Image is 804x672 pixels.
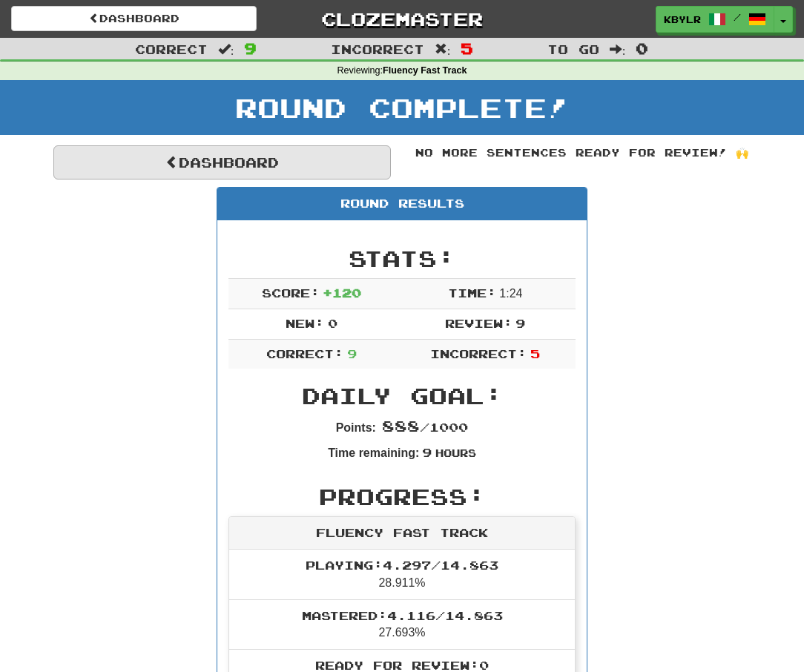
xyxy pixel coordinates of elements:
h2: Stats: [228,246,576,271]
h2: Daily Goal: [228,383,576,408]
span: Correct [135,42,208,56]
a: Clozemaster [279,6,524,32]
div: No more sentences ready for review! 🙌 [413,145,751,160]
a: kbylr / [656,6,774,33]
span: 888 [382,417,420,435]
span: Mastered: 4.116 / 14.863 [302,608,503,622]
span: 9 [244,39,257,57]
span: Review: [445,316,513,330]
span: / [734,12,741,22]
span: New: [286,316,324,330]
span: 9 [422,445,432,459]
div: Round Results [217,188,587,220]
span: Time: [448,286,496,300]
h1: Round Complete! [5,93,799,122]
span: 5 [461,39,473,57]
span: kbylr [664,13,701,26]
strong: Points: [336,421,376,434]
strong: Fluency Fast Track [383,65,467,76]
a: Dashboard [11,6,257,31]
span: Incorrect: [430,346,527,360]
span: 5 [530,346,540,360]
h2: Progress: [228,484,576,509]
span: / 1000 [382,420,468,434]
span: 0 [636,39,648,57]
small: Hours [435,447,476,459]
div: Fluency Fast Track [229,517,575,550]
span: + 120 [323,286,361,300]
span: : [218,43,234,56]
span: Ready for Review: 0 [315,658,489,672]
span: : [435,43,451,56]
a: Dashboard [53,145,391,179]
span: 0 [328,316,337,330]
span: : [610,43,626,56]
span: Score: [262,286,320,300]
span: 1 : 24 [499,287,522,300]
li: 27.693% [229,599,575,650]
li: 28.911% [229,550,575,600]
span: Playing: 4.297 / 14.863 [306,558,498,572]
span: Incorrect [331,42,424,56]
span: To go [547,42,599,56]
span: 9 [515,316,525,330]
span: Correct: [266,346,343,360]
strong: Time remaining: [328,447,419,459]
span: 9 [347,346,357,360]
